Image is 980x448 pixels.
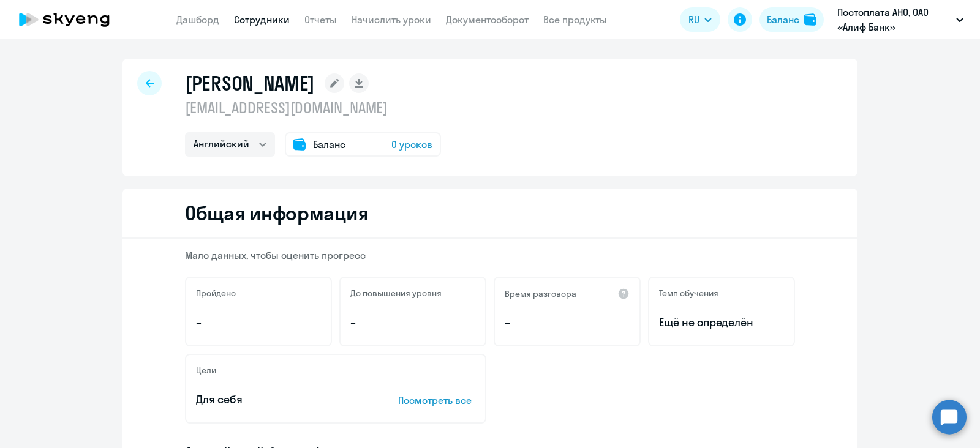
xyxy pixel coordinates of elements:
[688,12,699,27] span: RU
[350,288,442,299] h5: До повышения уровня
[804,13,816,26] img: balance
[446,13,529,26] a: Документооборот
[543,13,607,26] a: Все продукты
[831,5,970,34] button: Постоплата АНО, ОАО «Алиф Банк»
[185,201,368,225] h2: Общая информация
[176,13,219,26] a: Дашборд
[185,71,315,95] h1: [PERSON_NAME]
[837,5,951,34] p: Постоплата АНО, ОАО «Алиф Банк»
[196,392,360,408] p: Для себя
[234,13,290,26] a: Сотрудники
[304,13,337,26] a: Отчеты
[505,315,630,330] p: –
[767,12,799,27] div: Баланс
[196,315,321,330] p: –
[391,137,432,152] span: 0 уроков
[659,288,718,299] h5: Темп обучения
[352,13,431,26] a: Начислить уроки
[759,7,824,32] button: Балансbalance
[398,393,475,408] p: Посмотреть все
[680,7,720,32] button: RU
[185,98,441,118] p: [EMAIL_ADDRESS][DOMAIN_NAME]
[196,365,216,376] h5: Цели
[313,137,345,152] span: Баланс
[350,315,475,330] p: –
[196,288,236,299] h5: Пройдено
[505,288,576,299] h5: Время разговора
[185,248,795,262] p: Мало данных, чтобы оценить прогресс
[659,315,784,330] span: Ещё не определён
